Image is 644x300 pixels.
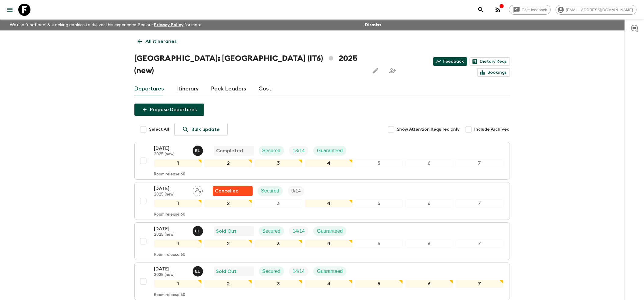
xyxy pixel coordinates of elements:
div: 2 [204,199,252,207]
div: 3 [254,159,302,167]
span: Give feedback [518,8,550,12]
p: Secured [261,187,279,195]
div: 3 [254,240,302,248]
p: Completed [216,147,243,154]
div: Secured [259,266,284,276]
div: Secured [259,146,284,156]
p: 2025 (new) [154,152,188,157]
button: [DATE]2025 (new)Eleonora LongobardiSold OutSecuredTrip FillGuaranteed1234567Room release:60 [134,222,510,260]
div: 7 [456,280,503,288]
div: Trip Fill [289,266,308,276]
div: Secured [258,186,283,196]
p: Guaranteed [317,147,343,154]
span: Assign pack leader [193,188,203,192]
p: Secured [262,147,281,154]
p: All itineraries [146,38,177,45]
a: Departures [134,82,164,96]
p: Room release: 60 [154,212,186,217]
span: Eleonora Longobardi [193,147,204,152]
div: 4 [305,240,353,248]
div: 7 [456,159,503,167]
a: Bookings [477,68,510,77]
a: Privacy Policy [154,23,183,27]
p: We use functional & tracking cookies to deliver this experience. See our for more. [7,19,205,30]
p: E L [195,229,200,234]
div: 5 [355,280,403,288]
p: 14 / 14 [293,228,305,235]
p: 2025 (new) [154,273,188,277]
a: Cost [259,82,272,96]
p: Secured [262,228,281,235]
span: [EMAIL_ADDRESS][DOMAIN_NAME] [563,8,636,12]
p: Room release: 60 [154,293,186,298]
div: 2 [204,240,252,248]
a: Give feedback [509,5,551,15]
span: Share this itinerary [386,65,399,77]
p: [DATE] [154,145,188,152]
a: Feedback [433,57,467,66]
div: Trip Fill [288,186,304,196]
p: Secured [262,268,281,275]
div: 3 [254,280,302,288]
div: 4 [305,159,353,167]
div: 3 [254,199,302,207]
div: 1 [154,240,202,248]
p: Room release: 60 [154,172,186,177]
button: Propose Departures [134,104,204,116]
p: 14 / 14 [293,268,305,275]
span: Eleonora Longobardi [193,228,204,233]
a: Itinerary [176,82,199,96]
p: Room release: 60 [154,252,186,257]
button: [DATE]2025 (new)Eleonora LongobardiCompletedSecuredTrip FillGuaranteed1234567Room release:60 [134,142,510,180]
div: 7 [456,240,503,248]
span: Eleonora Longobardi [193,268,204,273]
a: Pack Leaders [211,82,247,96]
div: Trip Fill [289,226,308,236]
div: 6 [405,240,453,248]
p: Sold Out [216,228,237,235]
div: 7 [456,199,503,207]
a: Dietary Reqs [470,57,510,66]
button: Edit this itinerary [369,65,382,77]
div: [EMAIL_ADDRESS][DOMAIN_NAME] [556,5,637,15]
p: Guaranteed [317,228,343,235]
div: 4 [305,199,353,207]
button: Dismiss [363,21,383,29]
p: Guaranteed [317,268,343,275]
div: Flash Pack cancellation [213,186,253,196]
p: E L [195,269,200,274]
div: 6 [405,280,453,288]
button: search adventures [475,4,487,16]
span: Include Archived [475,126,510,132]
button: [DATE]2025 (new)Assign pack leaderFlash Pack cancellationSecuredTrip Fill1234567Room release:60 [134,182,510,220]
div: 1 [154,199,202,207]
p: 0 / 14 [291,187,301,195]
span: Show Attention Required only [397,126,460,132]
div: 5 [355,159,403,167]
p: [DATE] [154,185,188,192]
div: 6 [405,159,453,167]
p: 2025 (new) [154,232,188,237]
p: [DATE] [154,225,188,232]
button: EL [193,226,204,236]
div: 5 [355,199,403,207]
div: 5 [355,240,403,248]
p: Cancelled [215,187,239,195]
div: 6 [405,199,453,207]
div: 1 [154,280,202,288]
div: 2 [204,159,252,167]
p: [DATE] [154,265,188,273]
p: 2025 (new) [154,192,188,197]
div: 2 [204,280,252,288]
div: 4 [305,280,353,288]
p: 13 / 14 [293,147,305,154]
div: 1 [154,159,202,167]
button: menu [4,4,16,16]
div: Secured [259,226,284,236]
button: EL [193,266,204,277]
p: Sold Out [216,268,237,275]
div: Trip Fill [289,146,308,156]
a: All itineraries [134,35,180,48]
h1: [GEOGRAPHIC_DATA]: [GEOGRAPHIC_DATA] (IT6) 2025 (new) [134,52,365,77]
p: Bulk update [192,126,220,133]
